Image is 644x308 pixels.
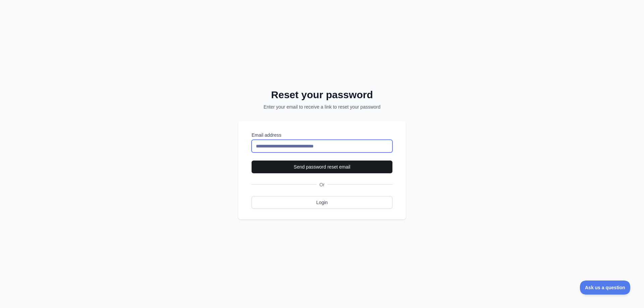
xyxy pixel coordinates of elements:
[317,181,327,188] span: Or
[247,104,397,110] p: Enter your email to receive a link to reset your password
[252,161,392,173] button: Send password reset email
[252,196,392,209] a: Login
[247,89,397,101] h2: Reset your password
[252,132,392,138] label: Email address
[580,281,631,295] iframe: Toggle Customer Support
